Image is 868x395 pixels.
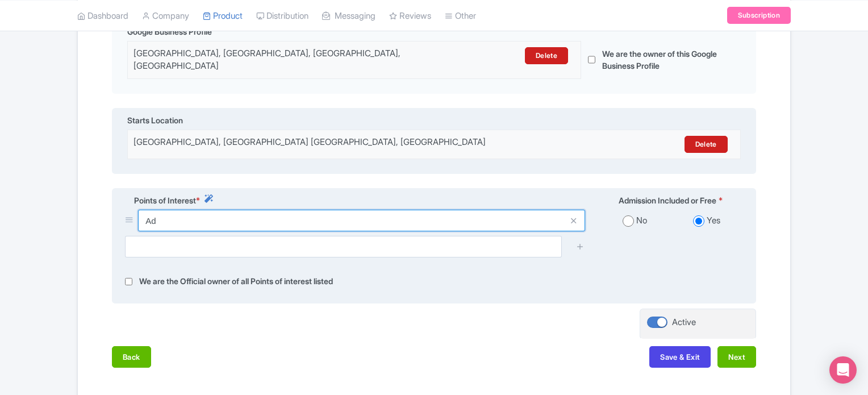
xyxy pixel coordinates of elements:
[636,214,647,227] label: No
[127,26,212,38] span: Google Business Profile
[829,356,857,384] div: Open Intercom Messenger
[602,48,728,72] label: We are the owner of this Google Business Profile
[727,7,791,24] a: Subscription
[139,275,333,288] label: We are the Official owner of all Points of interest listed
[717,346,756,368] button: Next
[685,136,728,153] a: Delete
[133,136,584,153] div: [GEOGRAPHIC_DATA], [GEOGRAPHIC_DATA] [GEOGRAPHIC_DATA], [GEOGRAPHIC_DATA]
[127,114,183,126] span: Starts Location
[134,194,196,206] span: Points of Interest
[525,47,568,64] a: Delete
[133,47,465,73] div: [GEOGRAPHIC_DATA], [GEOGRAPHIC_DATA], [GEOGRAPHIC_DATA], [GEOGRAPHIC_DATA]
[619,194,716,206] span: Admission Included or Free
[649,346,711,368] button: Save & Exit
[672,316,696,329] div: Active
[112,346,151,368] button: Back
[707,214,720,227] label: Yes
